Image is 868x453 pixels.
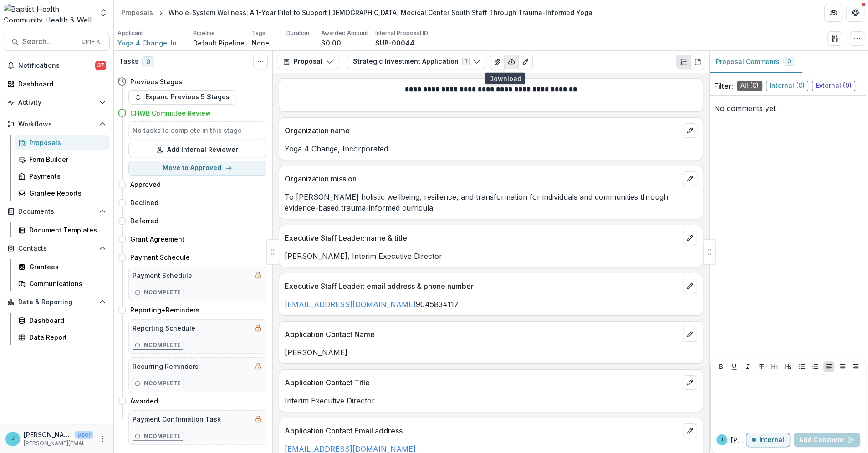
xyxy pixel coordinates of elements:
div: Data Report [29,332,102,342]
h5: No tasks to complete in this stage [133,126,262,135]
p: Executive Staff Leader: email address & phone number [285,281,679,292]
h5: Reporting Schedule [133,323,195,333]
p: Pipeline [193,29,215,37]
a: Proposals [117,6,157,19]
button: Ordered List [810,361,821,372]
button: Open Contacts [4,241,110,256]
a: [EMAIL_ADDRESS][DOMAIN_NAME] [285,300,416,309]
a: Communications [15,276,110,291]
button: Move to Approved [128,161,266,176]
button: Align Right [850,361,861,372]
p: Application Contact Name [285,329,679,340]
h3: Tasks [119,58,138,65]
button: Align Center [837,361,848,372]
div: Proposals [121,8,153,17]
p: Incomplete [142,341,181,349]
a: Form Builder [15,152,110,167]
h4: Grant Agreement [130,234,184,244]
p: User [75,431,93,439]
button: Bullet List [797,361,807,372]
div: Jennifer [11,436,15,442]
span: All ( 0 ) [737,81,762,91]
h4: Deferred [130,216,158,226]
h4: Payment Schedule [130,252,190,262]
p: Default Pipeline [193,38,245,48]
p: Incomplete [142,379,181,388]
div: Dashboard [18,79,102,89]
div: Document Templates [29,225,102,235]
p: [PERSON_NAME] [24,430,71,439]
span: Notifications [18,62,95,70]
p: Duration [286,29,309,37]
p: 9045834117 [285,299,697,310]
a: Grantee Reports [15,186,110,201]
a: Dashboard [15,313,110,328]
span: Contacts [18,245,95,252]
p: [PERSON_NAME] [285,347,697,358]
button: View Attached Files [490,55,505,69]
div: Grantee Reports [29,188,102,198]
p: Filter: [714,81,733,91]
button: Partners [824,4,842,22]
a: Document Templates [15,222,110,237]
h4: Previous Stages [130,77,182,86]
p: Internal [759,436,784,444]
h5: Payment Confirmation Task [133,414,221,424]
p: None [252,38,269,48]
p: Interim Executive Director [285,395,697,406]
button: Underline [729,361,740,372]
p: [PERSON_NAME][EMAIL_ADDRESS][PERSON_NAME][DOMAIN_NAME] [24,439,93,448]
button: edit [683,171,697,186]
button: PDF view [690,55,705,69]
button: Italicize [742,361,753,372]
nav: breadcrumb [117,6,596,19]
div: Jennifer [720,438,723,442]
p: No comments yet [714,103,863,114]
h4: Declined [130,198,158,207]
button: Proposal [277,55,339,69]
button: Internal [746,433,790,447]
h4: Reporting+Reminders [130,305,199,315]
span: 0 [142,56,154,67]
button: Add Comment [794,433,860,447]
button: edit [683,123,697,138]
button: edit [683,375,697,390]
button: Bold [715,361,726,372]
p: Application Contact Title [285,377,679,388]
button: Strike [756,361,767,372]
button: Open entity switcher [97,4,110,22]
div: Proposals [29,138,102,147]
button: Proposal Comments [709,51,802,73]
button: Open Workflows [4,117,110,131]
div: Payments [29,171,102,181]
button: edit [683,423,697,438]
button: Toggle View Cancelled Tasks [253,55,268,69]
p: To [PERSON_NAME] holistic wellbeing, resilience, and transformation for individuals and communiti... [285,191,697,213]
span: 37 [95,61,106,70]
p: Awarded Amount [321,29,368,37]
button: Align Left [823,361,834,372]
p: Internal Proposal ID [375,29,428,37]
button: Heading 1 [769,361,780,372]
button: edit [683,231,697,245]
div: Form Builder [29,155,102,164]
button: Plaintext view [676,55,691,69]
span: Documents [18,208,95,216]
p: [PERSON_NAME] [731,435,746,445]
p: Organization mission [285,173,679,184]
p: Executive Staff Leader: name & title [285,232,679,243]
a: Data Report [15,330,110,345]
a: Dashboard [4,76,110,91]
a: Proposals [15,135,110,150]
p: Application Contact Email address [285,425,679,436]
p: Incomplete [142,432,181,440]
button: Notifications37 [4,58,110,73]
p: Tags [252,29,266,37]
p: Applicant [117,29,143,37]
div: Grantees [29,262,102,272]
button: edit [683,327,697,342]
div: Dashboard [29,316,102,325]
p: $0.00 [321,38,341,48]
p: Yoga 4 Change, Incorporated [285,143,697,154]
button: Strategic Investment Application1 [347,55,486,69]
